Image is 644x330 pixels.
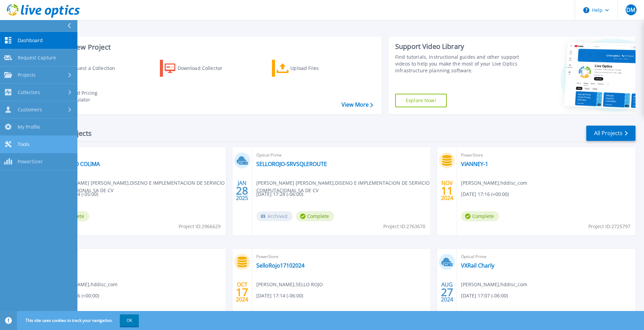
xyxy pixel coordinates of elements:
span: Complete [461,211,499,221]
a: VIANNEY-1 [461,161,488,167]
a: All Projects [586,126,636,141]
span: Optical Prime [461,253,631,260]
span: 27 [441,289,453,295]
div: JAN 2025 [236,178,249,203]
span: Customers [18,107,42,113]
div: Cloud Pricing Calculator [67,90,121,103]
a: SELLOROJO-SRVSQLEROUTE [256,161,327,167]
div: AUG 2024 [441,280,454,305]
a: Request a Collection [48,60,124,77]
span: DM [626,7,635,13]
span: Tools [18,141,30,147]
span: Collectors [18,89,40,95]
span: [PERSON_NAME] [PERSON_NAME] , DISENO E IMPLEMENTACION DE SERVICIO COMPUTACIONAL SA DE CV [51,179,226,194]
div: Find tutorials, instructional guides and other support videos to help you make the most of your L... [395,54,521,74]
span: [DATE] 17:16 (+00:00) [461,190,509,198]
span: [DATE] 17:28 (-06:00) [256,190,303,198]
span: [PERSON_NAME] , SELLO ROJO [256,281,323,288]
div: OCT 2024 [236,280,249,305]
span: Unity [51,253,222,260]
a: Cloud Pricing Calculator [48,88,124,105]
div: Support Video Library [395,42,521,51]
span: 11 [441,188,453,194]
span: Optical Prime [51,151,222,159]
h3: Start a New Project [48,43,373,51]
span: [PERSON_NAME] [PERSON_NAME] , DISENO E IMPLEMENTACION DE SERVICIO COMPUTACIONAL SA DE CV [256,179,431,194]
span: [PERSON_NAME] , hddisc_com [461,179,527,187]
span: Complete [296,211,334,221]
span: Archived [256,211,293,221]
span: Project ID: 2966629 [179,223,221,230]
span: PowerStore [256,253,427,260]
div: Request a Collection [68,61,122,75]
span: This site uses cookies to track your navigation. [19,314,139,327]
div: NOV 2024 [441,178,454,203]
span: [PERSON_NAME] , hddisc_com [51,281,117,288]
a: SelloRojo17102024 [256,262,305,269]
span: Request Capture [18,55,56,61]
span: Dashboard [18,37,43,43]
span: [DATE] 17:07 (-06:00) [461,292,508,299]
span: Project ID: 2763670 [383,223,425,230]
span: My Profile [18,124,40,130]
span: 17 [236,289,248,295]
span: PowerSizer [18,159,43,165]
a: Upload Files [272,60,348,77]
a: Explore Now! [395,94,447,107]
span: [DATE] 17:14 (-06:00) [256,292,303,299]
span: [PERSON_NAME] , hddisc_com [461,281,527,288]
span: 28 [236,188,248,194]
span: PowerStore [461,151,631,159]
a: Download Collector [160,60,236,77]
span: Projects [18,72,36,78]
div: Upload Files [290,61,345,75]
div: Download Collector [178,61,232,75]
button: OK [120,314,139,327]
a: VXRail Charly [461,262,494,269]
span: Project ID: 2725797 [588,223,630,230]
span: Optical Prime [256,151,427,159]
a: View More [342,102,373,108]
a: GOBIERNO COLIMA [51,161,100,167]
